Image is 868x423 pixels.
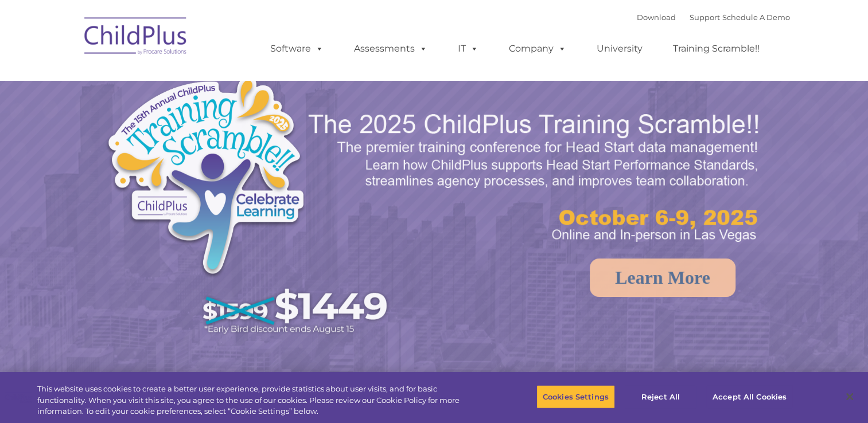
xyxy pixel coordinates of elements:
[637,13,790,22] font: |
[625,385,696,409] button: Reject All
[37,383,477,417] div: This website uses cookies to create a better user experience, provide statistics about user visit...
[637,13,676,22] a: Download
[837,384,862,409] button: Close
[690,13,720,22] a: Support
[342,37,439,60] a: Assessments
[590,258,735,297] a: Learn More
[79,9,193,66] img: ChildPlus by Procare Solutions
[585,37,654,60] a: University
[722,13,790,22] a: Schedule A Demo
[446,37,490,60] a: IT
[497,37,578,60] a: Company
[706,385,793,409] button: Accept All Cookies
[536,385,615,409] button: Cookies Settings
[259,37,335,60] a: Software
[661,37,771,60] a: Training Scramble!!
